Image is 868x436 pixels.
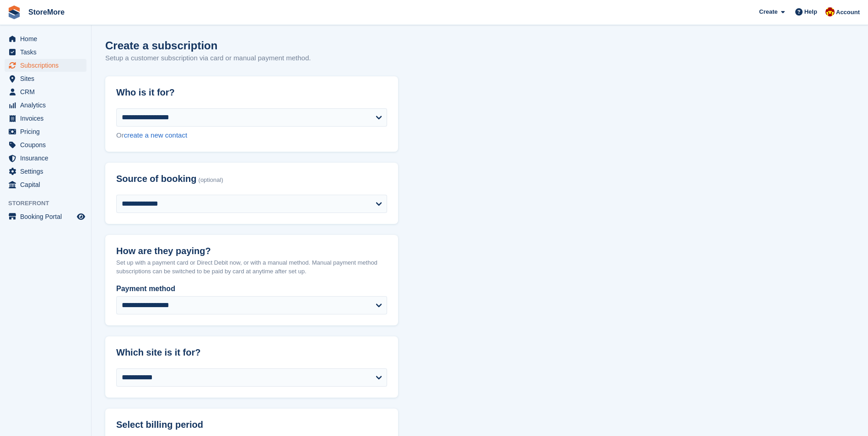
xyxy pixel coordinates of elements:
[5,85,86,98] a: menu
[5,59,86,72] a: menu
[116,283,387,294] label: Payment method
[20,72,75,85] span: Sites
[20,152,75,165] span: Insurance
[116,246,387,256] h2: How are they paying?
[75,211,86,222] a: Preview store
[5,165,86,178] a: menu
[20,59,75,72] span: Subscriptions
[5,210,86,223] a: menu
[5,99,86,112] a: menu
[116,130,387,141] div: Or
[116,420,387,430] h2: Select billing period
[116,258,387,276] p: Set up with a payment card or Direct Debit now, or with a manual method. Manual payment method su...
[759,7,777,16] span: Create
[25,5,68,20] a: StoreMore
[116,347,387,358] h2: Which site is it for?
[825,7,835,16] img: Store More Team
[116,87,387,98] h2: Who is it for?
[5,112,86,125] a: menu
[20,178,75,191] span: Capital
[8,199,91,208] span: Storefront
[5,72,86,85] a: menu
[199,177,223,184] span: (optional)
[20,125,75,138] span: Pricing
[105,53,311,64] p: Setup a customer subscription via card or manual payment method.
[7,5,21,19] img: stora-icon-8386f47178a22dfd0bd8f6a31ec36ba5ce8667c1dd55bd0f319d3a0aa187defe.svg
[5,138,86,151] a: menu
[20,46,75,58] span: Tasks
[105,39,217,52] h1: Create a subscription
[116,174,197,184] span: Source of booking
[804,7,817,16] span: Help
[20,165,75,178] span: Settings
[20,99,75,112] span: Analytics
[5,46,86,58] a: menu
[124,131,187,139] a: create a new contact
[5,152,86,165] a: menu
[836,8,860,17] span: Account
[5,32,86,45] a: menu
[5,178,86,191] a: menu
[20,112,75,125] span: Invoices
[20,138,75,151] span: Coupons
[20,210,75,223] span: Booking Portal
[20,32,75,45] span: Home
[20,85,75,98] span: CRM
[5,125,86,138] a: menu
